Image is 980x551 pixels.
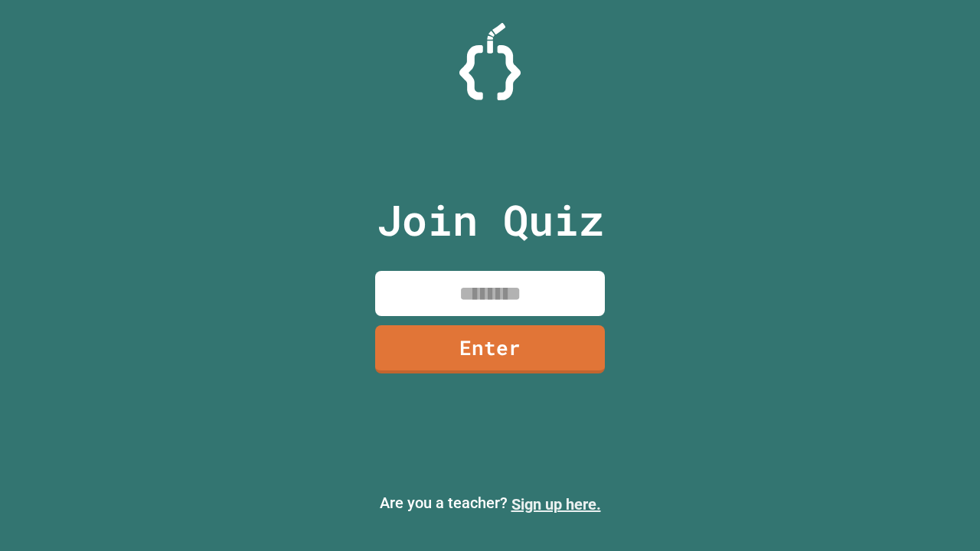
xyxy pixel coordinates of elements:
a: Enter [375,325,605,373]
img: Logo.svg [459,23,521,100]
a: Sign up here. [511,495,601,514]
p: Join Quiz [377,188,604,252]
iframe: chat widget [853,423,965,488]
iframe: chat widget [916,490,965,536]
p: Are you a teacher? [12,491,968,516]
